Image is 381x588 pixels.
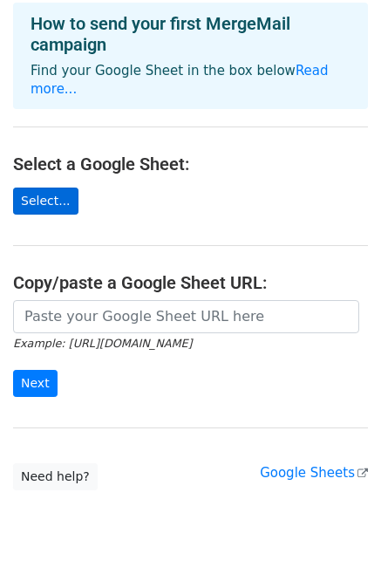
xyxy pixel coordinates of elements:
p: Find your Google Sheet in the box below [31,62,350,99]
a: Select... [13,188,78,215]
h4: Select a Google Sheet: [13,154,368,174]
a: Google Sheets [260,465,368,481]
iframe: Chat Widget [294,504,381,588]
small: Example: [URL][DOMAIN_NAME] [13,337,192,350]
h4: Copy/paste a Google Sheet URL: [13,272,368,293]
input: Next [13,370,58,397]
a: Read more... [31,63,329,97]
a: Need help? [13,463,98,490]
h4: How to send your first MergeMail campaign [31,13,350,55]
input: Paste your Google Sheet URL here [13,300,359,333]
